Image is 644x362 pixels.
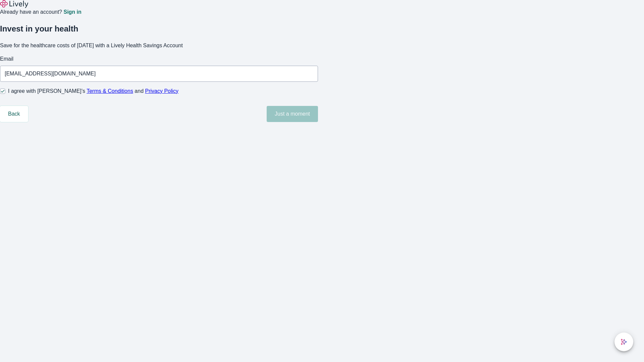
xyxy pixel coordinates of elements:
span: I agree with [PERSON_NAME]’s and [8,87,178,95]
a: Terms & Conditions [87,88,133,94]
button: chat [614,333,633,351]
a: Sign in [63,9,81,15]
a: Privacy Policy [145,88,179,94]
svg: Lively AI Assistant [621,339,627,345]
